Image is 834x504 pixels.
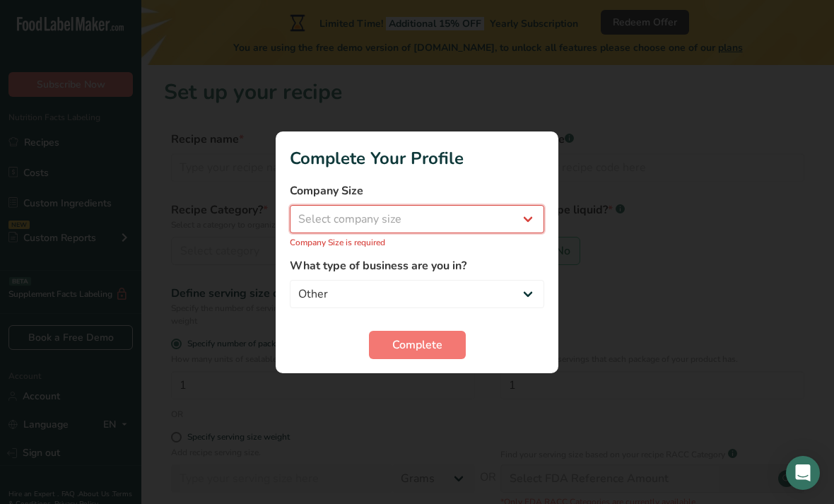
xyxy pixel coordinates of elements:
[369,331,466,359] button: Complete
[290,182,544,199] label: Company Size
[290,236,544,249] p: Company Size is required
[290,146,544,171] h1: Complete Your Profile
[392,336,442,353] span: Complete
[290,257,544,274] label: What type of business are you in?
[786,456,820,490] div: Open Intercom Messenger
